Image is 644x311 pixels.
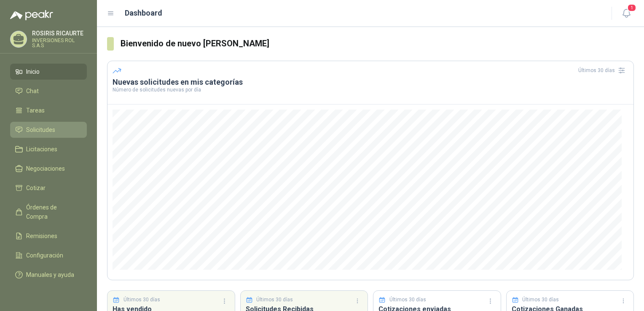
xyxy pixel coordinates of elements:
[10,199,87,225] a: Órdenes de Compra
[627,4,636,12] span: 1
[26,251,63,260] span: Configuración
[123,296,160,304] p: Últimos 30 días
[32,38,87,48] p: INVERSIONES ROL S.A.S
[10,64,87,80] a: Inicio
[26,183,46,193] span: Cotizar
[26,203,79,221] span: Órdenes de Compra
[26,125,55,134] span: Solicitudes
[26,270,74,279] span: Manuales y ayuda
[256,296,293,304] p: Últimos 30 días
[10,267,87,283] a: Manuales y ayuda
[26,145,57,154] span: Licitaciones
[522,296,559,304] p: Últimos 30 días
[10,141,87,157] a: Licitaciones
[10,228,87,244] a: Remisiones
[32,30,87,36] p: ROSIRIS RICAURTE
[10,122,87,138] a: Solicitudes
[26,86,39,96] span: Chat
[578,64,628,77] div: Últimos 30 días
[10,102,87,118] a: Tareas
[113,87,628,92] p: Número de solicitudes nuevas por día
[26,231,57,241] span: Remisiones
[125,7,162,19] h1: Dashboard
[113,77,628,87] h3: Nuevas solicitudes en mis categorías
[10,161,87,177] a: Negociaciones
[10,83,87,99] a: Chat
[10,180,87,196] a: Cotizar
[619,6,634,21] button: 1
[26,106,45,115] span: Tareas
[26,67,40,76] span: Inicio
[26,164,65,173] span: Negociaciones
[121,37,634,50] h3: Bienvenido de nuevo [PERSON_NAME]
[10,10,53,20] img: Logo peakr
[389,296,426,304] p: Últimos 30 días
[10,247,87,263] a: Configuración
